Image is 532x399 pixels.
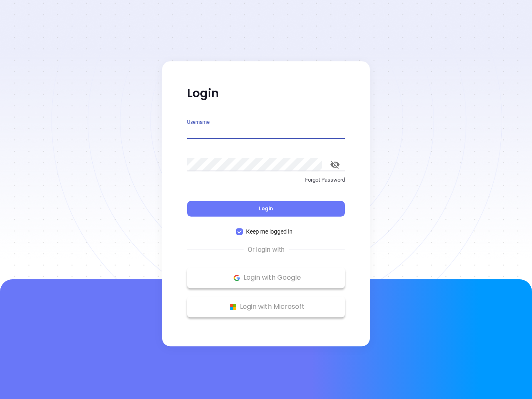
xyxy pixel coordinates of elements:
[228,302,238,312] img: Microsoft Logo
[259,205,273,212] span: Login
[187,296,345,317] button: Microsoft Logo Login with Microsoft
[191,271,341,284] p: Login with Google
[244,245,289,255] span: Or login with
[325,155,345,175] button: toggle password visibility
[232,273,242,283] img: Google Logo
[187,201,345,217] button: Login
[187,176,345,191] a: Forgot Password
[187,86,345,101] p: Login
[191,300,341,313] p: Login with Microsoft
[243,227,296,236] span: Keep me logged in
[187,120,209,125] label: Username
[187,267,345,288] button: Google Logo Login with Google
[187,176,345,184] p: Forgot Password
